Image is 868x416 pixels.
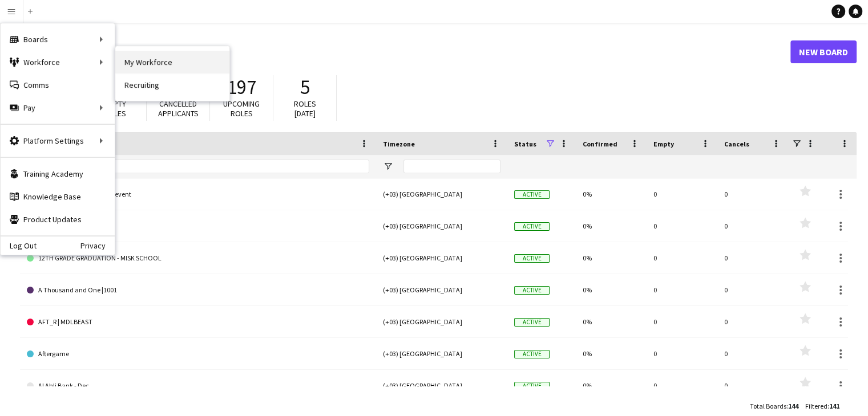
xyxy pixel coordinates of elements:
div: (+03) [GEOGRAPHIC_DATA] [376,338,507,369]
div: (+03) [GEOGRAPHIC_DATA] [376,242,507,274]
div: 0 [717,370,788,401]
div: 0 [717,306,788,337]
div: 0 [717,274,788,305]
a: 12TH GRADE GRADUATION - MISK SCHOOL [27,242,369,274]
a: AFT_R | MDLBEAST [27,306,369,338]
span: Status [514,140,536,148]
a: A Thousand and One |1001 [27,274,369,306]
a: Al Ahli Bank - Dec [27,370,369,402]
div: Workforce [1,51,115,74]
div: 0% [576,178,647,210]
span: 5 [300,75,310,100]
div: 0% [576,274,647,305]
div: (+03) [GEOGRAPHIC_DATA] [376,210,507,242]
div: 0 [647,370,717,401]
a: New Board [790,40,857,63]
div: (+03) [GEOGRAPHIC_DATA] [376,178,507,210]
div: 0% [576,370,647,401]
div: 0 [717,338,788,369]
a: Training Academy [1,162,115,185]
div: Platform Settings [1,129,115,152]
a: Product Updates [1,208,115,231]
div: 0% [576,210,647,242]
a: *SS24 MDLBEAST* [27,210,369,242]
div: 0 [717,178,788,210]
input: Timezone Filter Input [403,160,500,173]
span: Empty [653,140,674,148]
div: 0% [576,242,647,274]
div: Pay [1,96,115,119]
span: 144 [788,402,798,410]
span: Upcoming roles [223,99,260,119]
div: 0 [647,274,717,305]
div: 0 [647,178,717,210]
a: Recruiting [115,74,229,96]
a: Comms [1,74,115,96]
span: 141 [829,402,839,410]
a: Log Out [1,241,37,250]
span: 197 [227,75,256,100]
span: Cancels [724,140,749,148]
a: Knowledge Base [1,185,115,208]
span: Timezone [383,140,415,148]
span: Confirmed [583,140,617,148]
span: Filtered [805,402,827,410]
span: Active [514,190,550,199]
a: My Workforce [115,51,229,74]
div: 0 [717,242,788,274]
div: 0 [647,306,717,337]
span: Active [514,318,550,327]
div: 0 [647,210,717,242]
span: Active [514,286,550,295]
span: Active [514,382,550,390]
div: 0% [576,306,647,337]
a: Aftergame [27,338,369,370]
span: Active [514,350,550,358]
span: Active [514,254,550,263]
div: 0 [647,338,717,369]
div: 0 [647,242,717,274]
h1: Boards [20,43,790,60]
div: Boards [1,28,115,51]
a: Al manar groundbreaking event [27,178,369,210]
div: (+03) [GEOGRAPHIC_DATA] [376,370,507,401]
div: 0 [717,210,788,242]
div: 0% [576,338,647,369]
button: Open Filter Menu [383,161,393,172]
span: Active [514,222,550,231]
div: (+03) [GEOGRAPHIC_DATA] [376,306,507,337]
a: Privacy [80,241,115,250]
input: Board name Filter Input [47,160,369,173]
span: Roles [DATE] [294,99,316,119]
span: Cancelled applicants [158,99,199,119]
span: Total Boards [750,402,786,410]
div: (+03) [GEOGRAPHIC_DATA] [376,274,507,305]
